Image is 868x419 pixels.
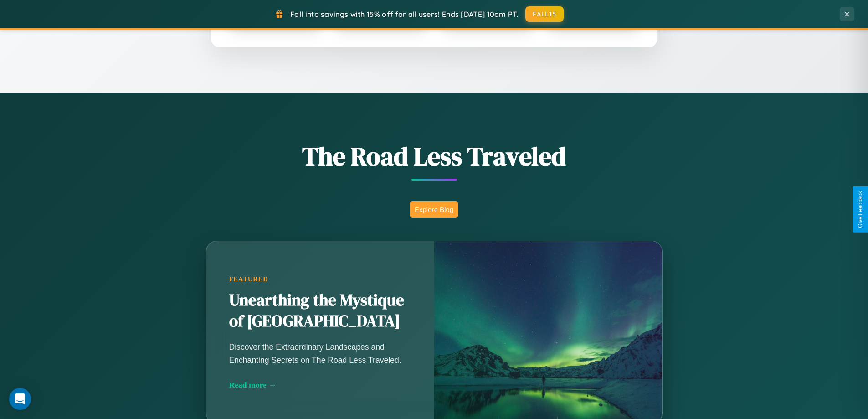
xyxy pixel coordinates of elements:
button: FALL15 [525,6,564,22]
div: Give Feedback [857,191,863,228]
div: Read more → [229,380,411,390]
h2: Unearthing the Mystique of [GEOGRAPHIC_DATA] [229,290,411,332]
button: Explore Blog [410,201,458,218]
h1: The Road Less Traveled [161,139,708,174]
div: Open Intercom Messenger [9,388,31,410]
p: Discover the Extraordinary Landscapes and Enchanting Secrets on The Road Less Traveled. [229,341,411,366]
div: Featured [229,275,411,283]
span: Fall into savings with 15% off for all users! Ends [DATE] 10am PT. [290,10,519,19]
